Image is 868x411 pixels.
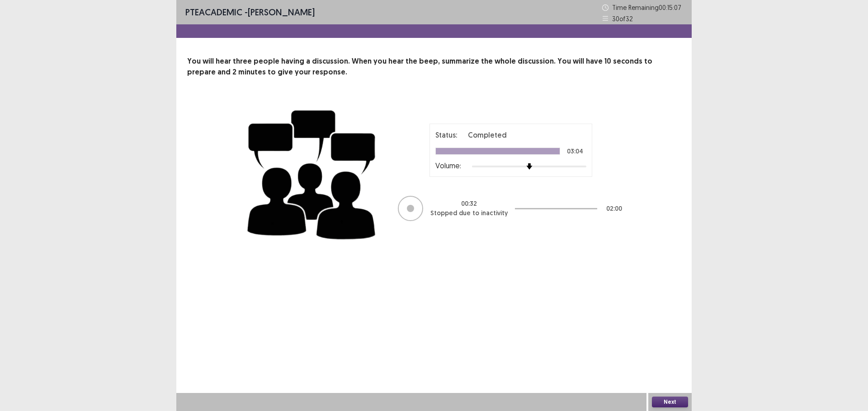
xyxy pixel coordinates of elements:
[606,204,622,213] p: 02 : 00
[612,14,633,23] p: 30 of 32
[526,163,533,170] img: arrow-thumb
[435,160,461,171] p: Volume:
[461,199,477,208] p: 00 : 32
[652,397,688,407] button: Next
[244,99,380,247] img: group-discussion
[612,3,683,12] p: Time Remaining 00 : 15 : 07
[435,129,457,140] p: Status:
[187,56,681,78] p: You will hear three people having a discussion. When you hear the beep, summarize the whole discu...
[567,148,583,154] p: 03:04
[430,208,508,218] p: Stopped due to inactivity
[468,129,507,140] p: Completed
[185,5,315,19] p: - [PERSON_NAME]
[185,6,242,18] span: PTE academic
